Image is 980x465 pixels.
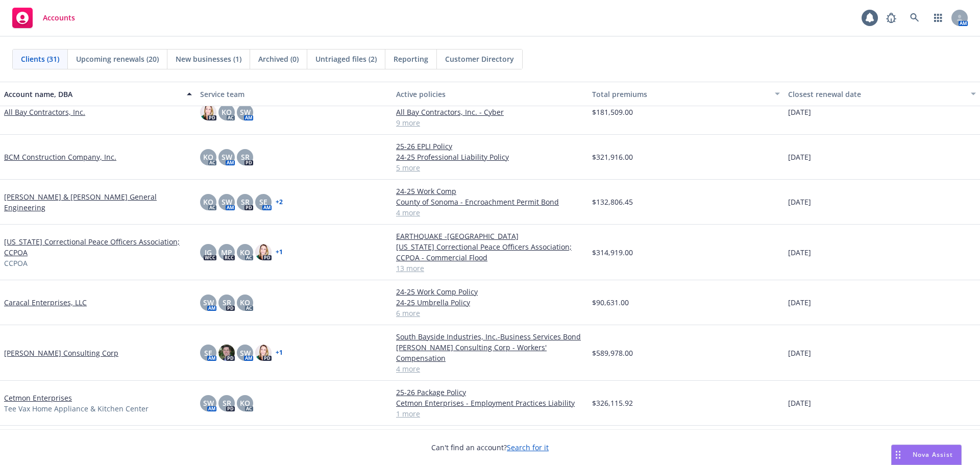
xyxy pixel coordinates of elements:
[203,297,214,308] span: SW
[394,54,428,64] span: Reporting
[788,197,811,207] span: [DATE]
[204,348,212,358] span: SE
[221,247,232,258] span: MP
[396,186,584,197] a: 24-25 Work Comp
[396,263,584,274] a: 13 more
[788,89,965,100] div: Closest renewal date
[205,247,212,258] span: JG
[788,348,811,358] span: [DATE]
[396,231,584,241] a: EARTHQUAKE -[GEOGRAPHIC_DATA]
[240,348,251,358] span: SW
[255,244,272,260] img: photo
[396,107,584,117] a: All Bay Contractors, Inc. - Cyber
[76,54,159,64] span: Upcoming renewals (20)
[592,297,629,308] span: $90,631.00
[4,393,72,403] a: Cetmon Enterprises
[392,82,588,106] button: Active policies
[222,107,232,117] span: KO
[200,104,216,120] img: photo
[8,4,79,32] a: Accounts
[200,89,388,100] div: Service team
[396,297,584,308] a: 24-25 Umbrella Policy
[904,8,925,28] a: Search
[315,54,377,64] span: Untriaged files (2)
[241,152,250,162] span: SR
[396,331,584,342] a: South Bayside Industries, Inc.-Business Services Bond
[240,297,250,308] span: KO
[43,14,75,22] span: Accounts
[218,345,235,361] img: photo
[892,445,904,464] div: Drag to move
[240,107,251,117] span: SW
[592,107,633,117] span: $181,509.00
[788,152,811,162] span: [DATE]
[396,286,584,297] a: 24-25 Work Comp Policy
[223,398,231,408] span: SR
[222,152,232,162] span: SW
[592,197,633,207] span: $132,806.45
[4,403,149,414] span: Tee Vax Home Appliance & Kitchen Center
[4,236,192,258] a: [US_STATE] Correctional Peace Officers Association; CCPOA
[396,363,584,374] a: 4 more
[881,8,901,28] a: Report a Bug
[276,199,283,205] a: + 2
[396,408,584,419] a: 1 more
[592,89,769,100] div: Total premiums
[396,398,584,408] a: Cetmon Enterprises - Employment Practices Liability
[396,152,584,162] a: 24-25 Professional Liability Policy
[788,398,811,408] span: [DATE]
[241,197,250,207] span: SR
[176,54,241,64] span: New businesses (1)
[396,342,584,363] a: [PERSON_NAME] Consulting Corp - Workers' Compensation
[222,197,232,207] span: SW
[203,197,213,207] span: KO
[431,442,549,453] span: Can't find an account?
[588,82,784,106] button: Total premiums
[891,445,962,465] button: Nova Assist
[276,249,283,255] a: + 1
[396,89,584,100] div: Active policies
[4,297,87,308] a: Caracal Enterprises, LLC
[788,247,811,258] span: [DATE]
[223,297,231,308] span: SR
[592,152,633,162] span: $321,916.00
[4,152,116,162] a: BCM Construction Company, Inc.
[396,387,584,398] a: 25-26 Package Policy
[396,117,584,128] a: 9 more
[592,398,633,408] span: $326,115.92
[928,8,948,28] a: Switch app
[592,348,633,358] span: $589,978.00
[203,152,213,162] span: KO
[240,398,250,408] span: KO
[788,107,811,117] span: [DATE]
[240,247,250,258] span: KO
[396,162,584,173] a: 5 more
[788,297,811,308] span: [DATE]
[507,443,549,452] a: Search for it
[255,345,272,361] img: photo
[913,450,953,459] span: Nova Assist
[784,82,980,106] button: Closest renewal date
[445,54,514,64] span: Customer Directory
[396,197,584,207] a: County of Sonoma - Encroachment Permit Bond
[396,308,584,319] a: 6 more
[396,241,584,263] a: [US_STATE] Correctional Peace Officers Association; CCPOA - Commercial Flood
[276,350,283,356] a: + 1
[592,247,633,258] span: $314,919.00
[4,107,85,117] a: All Bay Contractors, Inc.
[21,54,59,64] span: Clients (31)
[259,197,267,207] span: SE
[203,398,214,408] span: SW
[196,82,392,106] button: Service team
[396,207,584,218] a: 4 more
[4,191,192,213] a: [PERSON_NAME] & [PERSON_NAME] General Engineering
[4,258,28,268] span: CCPOA
[396,141,584,152] a: 25-26 EPLI Policy
[258,54,299,64] span: Archived (0)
